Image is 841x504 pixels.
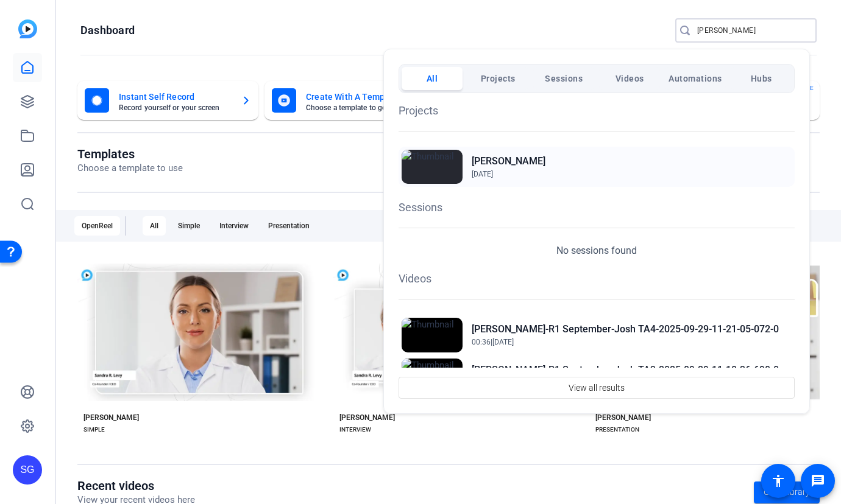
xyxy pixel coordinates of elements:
[492,338,514,346] span: [DATE]
[481,68,516,89] span: Projects
[427,68,438,89] span: All
[472,338,491,346] span: 00:36
[669,68,722,89] span: Automations
[472,154,545,169] h2: [PERSON_NAME]
[569,376,625,399] span: View all results
[491,338,492,346] span: |
[402,359,463,393] img: Thumbnail
[472,322,779,337] h2: [PERSON_NAME]-R1 September-Josh TA4-2025-09-29-11-21-05-072-0
[399,102,795,119] h1: Projects
[472,170,493,178] span: [DATE]
[402,150,463,184] img: Thumbnail
[402,318,463,352] img: Thumbnail
[616,68,644,89] span: Videos
[751,68,772,89] span: Hubs
[545,68,583,89] span: Sessions
[399,270,795,287] h1: Videos
[399,199,795,215] h1: Sessions
[472,363,779,377] h2: [PERSON_NAME]-R1 September-Josh TA3-2025-09-29-11-18-36-690-0
[399,377,795,399] button: View all results
[556,243,637,258] p: No sessions found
